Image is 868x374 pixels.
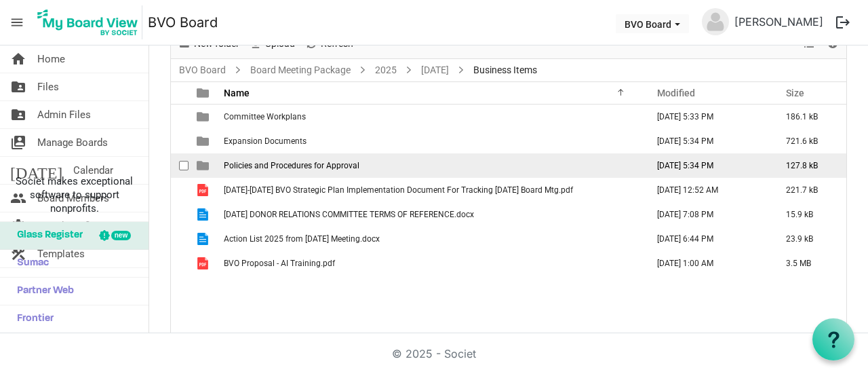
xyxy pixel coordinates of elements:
[643,178,772,202] td: September 23, 2025 12:52 AM column header Modified
[220,129,643,153] td: Expansion Documents is template cell column header Name
[729,8,829,35] a: [PERSON_NAME]
[224,136,307,146] span: Expansion Documents
[189,227,220,251] td: is template cell column header type
[220,202,643,227] td: 2025 SEPTEMBER DONOR RELATIONS COMMITTEE TERMS OF REFERENCE.docx is template cell column header Name
[189,105,220,129] td: is template cell column header type
[33,5,142,39] img: My Board View Logo
[224,185,573,195] span: [DATE]-[DATE] BVO Strategic Plan Implementation Document For Tracking [DATE] Board Mtg.pdf
[224,234,380,244] span: Action List 2025 from [DATE] Meeting.docx
[643,129,772,153] td: September 24, 2025 5:34 PM column header Modified
[10,129,26,156] span: switch_account
[171,178,189,202] td: checkbox
[189,202,220,227] td: is template cell column header type
[772,178,846,202] td: 221.7 kB is template cell column header Size
[643,227,772,251] td: September 20, 2025 6:44 PM column header Modified
[189,129,220,153] td: is template cell column header type
[111,231,131,240] div: new
[171,251,189,276] td: checkbox
[176,62,229,79] a: BVO Board
[171,129,189,153] td: checkbox
[33,5,148,39] a: My Board View Logo
[10,157,62,184] span: [DATE]
[10,278,74,305] span: Partner Web
[10,222,83,249] span: Glass Register
[418,62,452,79] a: [DATE]
[372,62,399,79] a: 2025
[643,105,772,129] td: September 24, 2025 5:33 PM column header Modified
[224,259,335,268] span: BVO Proposal - AI Training.pdf
[37,45,65,73] span: Home
[171,105,189,129] td: checkbox
[171,153,189,178] td: checkbox
[10,45,26,73] span: home
[657,88,695,98] span: Modified
[643,251,772,276] td: September 19, 2025 1:00 AM column header Modified
[772,227,846,251] td: 23.9 kB is template cell column header Size
[224,112,306,121] span: Committee Workplans
[829,8,857,37] button: logout
[6,174,142,215] span: Societ makes exceptional software to support nonprofits.
[10,101,26,128] span: folder_shared
[772,105,846,129] td: 186.1 kB is template cell column header Size
[220,251,643,276] td: BVO Proposal - AI Training.pdf is template cell column header Name
[10,73,26,100] span: folder_shared
[171,227,189,251] td: checkbox
[220,178,643,202] td: 2024-2027 BVO Strategic Plan Implementation Document For Tracking Sept 25 2025 Board Mtg.pdf is t...
[616,14,689,33] button: BVO Board dropdownbutton
[772,202,846,227] td: 15.9 kB is template cell column header Size
[189,178,220,202] td: is template cell column header type
[220,153,643,178] td: Policies and Procedures for Approval is template cell column header Name
[10,250,49,277] span: Sumac
[643,153,772,178] td: September 24, 2025 5:34 PM column header Modified
[37,101,91,128] span: Admin Files
[772,129,846,153] td: 721.6 kB is template cell column header Size
[643,202,772,227] td: September 12, 2025 7:08 PM column header Modified
[171,202,189,227] td: checkbox
[220,105,643,129] td: Committee Workplans is template cell column header Name
[148,9,218,36] a: BVO Board
[471,62,540,79] span: Business Items
[772,251,846,276] td: 3.5 MB is template cell column header Size
[189,251,220,276] td: is template cell column header type
[248,62,353,79] a: Board Meeting Package
[220,227,643,251] td: Action List 2025 from August 28, 2025 Meeting.docx is template cell column header Name
[224,88,250,98] span: Name
[392,347,476,360] a: © 2025 - Societ
[73,157,113,184] span: Calendar
[772,153,846,178] td: 127.8 kB is template cell column header Size
[189,153,220,178] td: is template cell column header type
[37,129,108,156] span: Manage Boards
[10,305,54,333] span: Frontier
[702,8,729,35] img: no-profile-picture.svg
[224,210,474,219] span: [DATE] DONOR RELATIONS COMMITTEE TERMS OF REFERENCE.docx
[4,10,30,35] span: menu
[37,73,59,100] span: Files
[224,161,359,170] span: Policies and Procedures for Approval
[786,88,804,98] span: Size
